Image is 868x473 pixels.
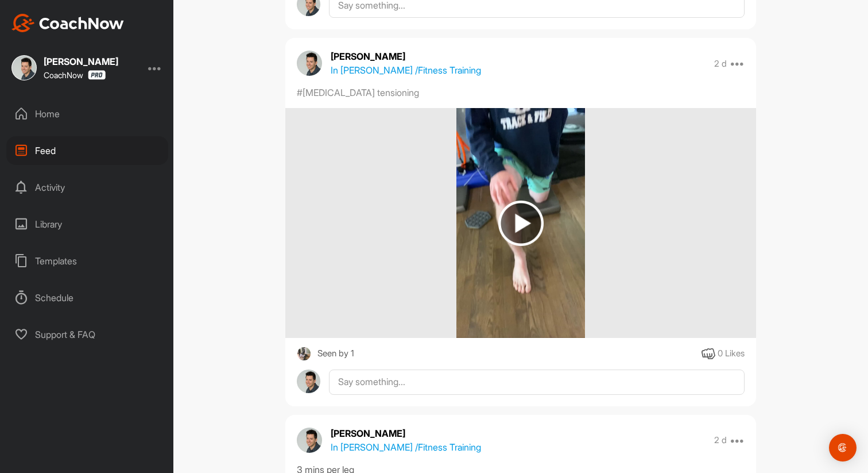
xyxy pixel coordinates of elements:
img: avatar [297,51,322,76]
img: CoachNow Pro [88,70,106,80]
div: Seen by 1 [317,347,354,361]
div: Home [6,99,168,128]
div: Activity [6,173,168,202]
div: [PERSON_NAME] [44,57,118,66]
div: Feed [6,136,168,165]
p: [PERSON_NAME] [331,49,481,63]
img: avatar [297,428,322,453]
div: Open Intercom Messenger [829,434,857,462]
p: In [PERSON_NAME] / Fitness Training [331,440,481,454]
div: CoachNow [44,70,106,80]
img: play [498,201,544,246]
p: In [PERSON_NAME] / Fitness Training [331,63,481,77]
div: Support & FAQ [6,320,168,349]
img: square_53ea0b01640867f1256abf4190216681.jpg [11,55,37,80]
img: media [456,108,584,338]
div: 0 Likes [718,347,745,360]
p: [PERSON_NAME] [331,426,481,440]
div: Library [6,210,168,239]
p: 2 d [714,434,727,446]
p: #[MEDICAL_DATA] tensioning [297,86,419,99]
img: CoachNow [11,14,124,32]
img: square_6faf45cfef8eca26b01ab24f5a93c04a.jpg [297,347,311,361]
div: Templates [6,247,168,275]
img: avatar [297,370,320,393]
div: Schedule [6,283,168,312]
p: 2 d [714,58,727,70]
